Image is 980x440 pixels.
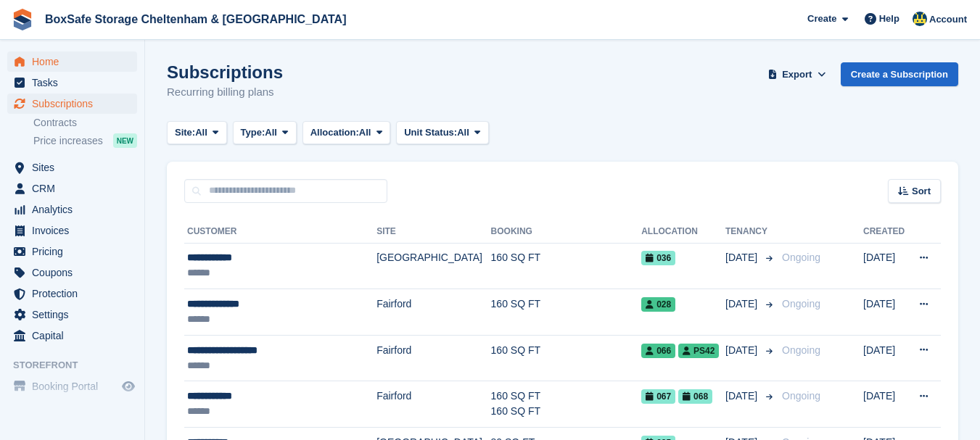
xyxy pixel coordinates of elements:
[33,134,103,148] span: Price increases
[310,125,359,140] span: Allocation:
[113,133,137,148] div: NEW
[184,220,376,244] th: Customer
[302,121,391,145] button: Allocation: All
[782,67,812,82] span: Export
[32,241,119,262] span: Pricing
[376,243,490,289] td: [GEOGRAPHIC_DATA]
[491,220,642,244] th: Booking
[491,381,642,428] td: 160 SQ FT 160 SQ FT
[32,72,119,93] span: Tasks
[7,220,137,241] a: menu
[913,12,927,26] img: Kim Virabi
[376,381,490,428] td: Fairford
[725,343,760,358] span: [DATE]
[725,250,760,265] span: [DATE]
[863,220,908,244] th: Created
[39,7,352,31] a: BoxSafe Storage Cheltenham & [GEOGRAPHIC_DATA]
[233,121,297,145] button: Type: All
[7,241,137,262] a: menu
[457,125,469,140] span: All
[491,289,642,336] td: 160 SQ FT
[376,220,490,244] th: Site
[396,121,488,145] button: Unit Status: All
[912,184,931,199] span: Sort
[7,94,137,114] a: menu
[265,125,277,140] span: All
[863,335,908,381] td: [DATE]
[725,220,776,244] th: Tenancy
[641,220,725,244] th: Allocation
[7,283,137,304] a: menu
[359,125,371,140] span: All
[782,298,820,310] span: Ongoing
[879,12,899,26] span: Help
[641,251,675,265] span: 036
[641,389,675,404] span: 067
[32,51,119,72] span: Home
[678,389,712,404] span: 068
[7,325,137,346] a: menu
[175,125,195,140] span: Site:
[195,125,207,140] span: All
[929,12,967,27] span: Account
[841,62,958,86] a: Create a Subscription
[32,262,119,283] span: Coupons
[7,304,137,325] a: menu
[765,62,829,86] button: Export
[376,289,490,336] td: Fairford
[12,9,33,30] img: stora-icon-8386f47178a22dfd0bd8f6a31ec36ba5ce8667c1dd55bd0f319d3a0aa187defe.svg
[7,376,137,397] a: menu
[491,243,642,289] td: 160 SQ FT
[32,199,119,220] span: Analytics
[404,125,457,140] span: Unit Status:
[807,12,836,26] span: Create
[32,94,119,114] span: Subscriptions
[863,381,908,428] td: [DATE]
[782,390,820,402] span: Ongoing
[167,84,283,101] p: Recurring billing plans
[678,344,719,358] span: PS42
[32,178,119,199] span: CRM
[32,157,119,178] span: Sites
[725,389,760,404] span: [DATE]
[33,116,137,130] a: Contracts
[120,378,137,395] a: Preview store
[167,121,227,145] button: Site: All
[782,252,820,263] span: Ongoing
[32,220,119,241] span: Invoices
[641,297,675,312] span: 028
[32,304,119,325] span: Settings
[7,262,137,283] a: menu
[7,157,137,178] a: menu
[33,133,137,149] a: Price increases NEW
[641,344,675,358] span: 066
[863,289,908,336] td: [DATE]
[7,178,137,199] a: menu
[782,344,820,356] span: Ongoing
[32,325,119,346] span: Capital
[7,199,137,220] a: menu
[32,376,119,397] span: Booking Portal
[32,283,119,304] span: Protection
[863,243,908,289] td: [DATE]
[725,296,760,312] span: [DATE]
[7,72,137,93] a: menu
[376,335,490,381] td: Fairford
[241,125,265,140] span: Type:
[13,358,144,373] span: Storefront
[491,335,642,381] td: 160 SQ FT
[167,62,283,82] h1: Subscriptions
[7,51,137,72] a: menu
